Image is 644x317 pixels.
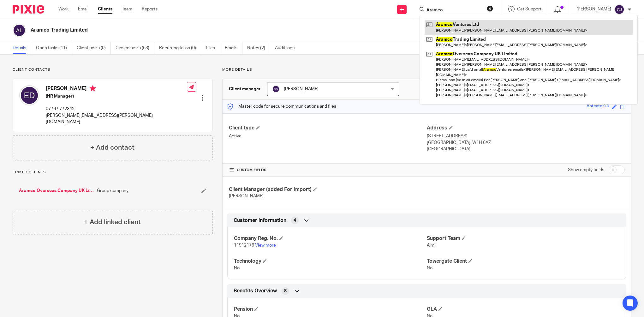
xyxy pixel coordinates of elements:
[122,6,132,12] a: Team
[234,266,240,270] span: No
[427,133,625,139] p: [STREET_ADDRESS]
[229,168,427,173] h4: CUSTOM FIELDS
[46,106,187,112] p: 07767 772342
[31,27,443,33] h2: Aramco Trading Limited
[614,4,624,15] img: svg%3E
[13,42,31,54] a: Details
[427,125,625,131] h4: Address
[229,194,264,198] span: [PERSON_NAME]
[19,188,94,194] a: Aramco Overseas Company UK Limited
[13,5,44,14] img: Pixie
[234,288,277,294] span: Benefits Overview
[234,243,254,248] span: 11912176
[36,42,72,54] a: Open tasks (11)
[234,217,286,224] span: Customer information
[427,140,625,146] p: [GEOGRAPHIC_DATA], W1H 6AZ
[427,266,432,270] span: No
[427,306,620,313] h4: GLA
[90,143,134,153] h4: + Add contact
[234,258,427,265] h4: Technology
[229,125,427,131] h4: Client type
[234,306,427,313] h4: Pension
[13,24,26,37] img: svg%3E
[234,235,427,242] h4: Company Reg. No.
[275,42,299,54] a: Audit logs
[229,186,427,193] h4: Client Manager (added For Import)
[294,217,296,224] span: 4
[487,5,493,12] button: Clear
[587,103,609,110] div: Anteater24
[229,133,427,139] p: Active
[225,42,242,54] a: Emails
[427,243,435,248] span: Aimi
[19,85,39,105] img: svg%3E
[46,112,187,125] p: [PERSON_NAME][EMAIL_ADDRESS][PERSON_NAME][DOMAIN_NAME]
[227,103,336,110] p: Master code for secure communications and files
[576,6,611,12] p: [PERSON_NAME]
[84,217,141,227] h4: + Add linked client
[206,42,220,54] a: Files
[98,6,112,12] a: Clients
[255,243,276,248] a: View more
[13,170,212,175] p: Linked clients
[97,188,128,194] span: Group company
[58,6,69,12] a: Work
[116,42,154,54] a: Closed tasks (63)
[229,86,261,92] h3: Client manager
[426,8,483,13] input: Search
[247,42,270,54] a: Notes (2)
[427,146,625,152] p: [GEOGRAPHIC_DATA]
[78,6,88,12] a: Email
[46,93,187,99] h5: (HR Manager)
[90,85,96,92] i: Primary
[272,85,280,93] img: svg%3E
[427,235,620,242] h4: Support Team
[46,85,187,93] h4: [PERSON_NAME]
[517,7,541,11] span: Get Support
[284,288,287,294] span: 8
[427,258,620,265] h4: Towergate Client
[13,67,212,72] p: Client contacts
[142,6,158,12] a: Reports
[222,67,631,72] p: More details
[284,87,319,91] span: [PERSON_NAME]
[77,42,111,54] a: Client tasks (0)
[159,42,201,54] a: Recurring tasks (0)
[568,167,604,173] label: Show empty fields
